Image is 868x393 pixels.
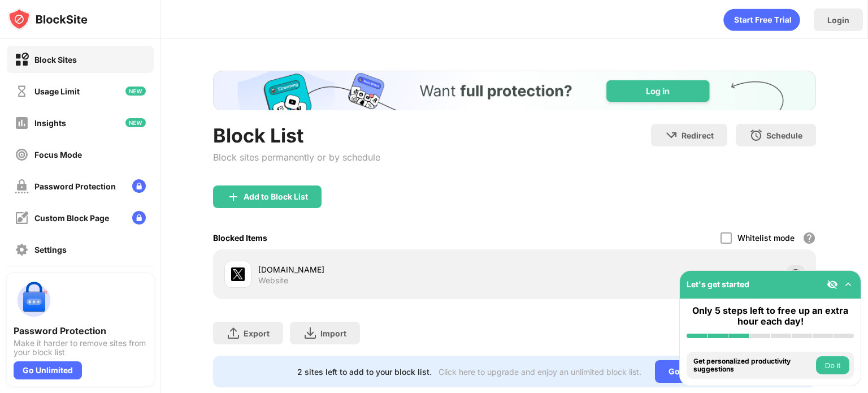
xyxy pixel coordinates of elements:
[723,8,800,31] div: animation
[258,264,514,275] div: [DOMAIN_NAME]
[14,339,147,357] div: Make it harder to remove sites from your block list
[827,15,849,25] div: Login
[816,356,849,374] button: Do it
[213,152,380,163] div: Block sites permanently or by schedule
[34,213,109,223] div: Custom Block Page
[15,243,29,257] img: settings-off.svg
[14,361,82,379] div: Go Unlimited
[213,71,816,110] iframe: Banner
[8,8,88,31] img: logo-blocksite.svg
[34,118,66,128] div: Insights
[125,87,146,96] img: new-icon.svg
[15,211,29,225] img: customize-block-page-off.svg
[34,182,116,191] div: Password Protection
[297,367,432,377] div: 2 sites left to add to your block list.
[15,116,29,130] img: insights-off.svg
[132,179,146,193] img: lock-menu.svg
[34,150,82,159] div: Focus Mode
[15,148,29,162] img: focus-off.svg
[213,233,267,243] div: Blocked Items
[843,279,854,290] img: omni-setup-toggle.svg
[125,118,146,127] img: new-icon.svg
[244,192,308,201] div: Add to Block List
[14,325,147,336] div: Password Protection
[14,280,54,321] img: push-password-protection.svg
[693,357,813,374] div: Get personalized productivity suggestions
[15,179,29,193] img: password-protection-off.svg
[766,131,802,140] div: Schedule
[34,87,80,96] div: Usage Limit
[132,211,146,224] img: lock-menu.svg
[827,279,838,290] img: eye-not-visible.svg
[258,275,288,286] div: Website
[34,55,77,64] div: Block Sites
[687,279,749,289] div: Let's get started
[213,124,380,147] div: Block List
[34,245,67,254] div: Settings
[655,360,732,383] div: Go Unlimited
[682,131,714,140] div: Redirect
[244,329,270,338] div: Export
[231,267,245,281] img: favicons
[439,367,641,377] div: Click here to upgrade and enjoy an unlimited block list.
[687,305,854,327] div: Only 5 steps left to free up an extra hour each day!
[320,329,346,338] div: Import
[737,233,795,243] div: Whitelist mode
[15,53,29,67] img: block-on.svg
[15,84,29,98] img: time-usage-off.svg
